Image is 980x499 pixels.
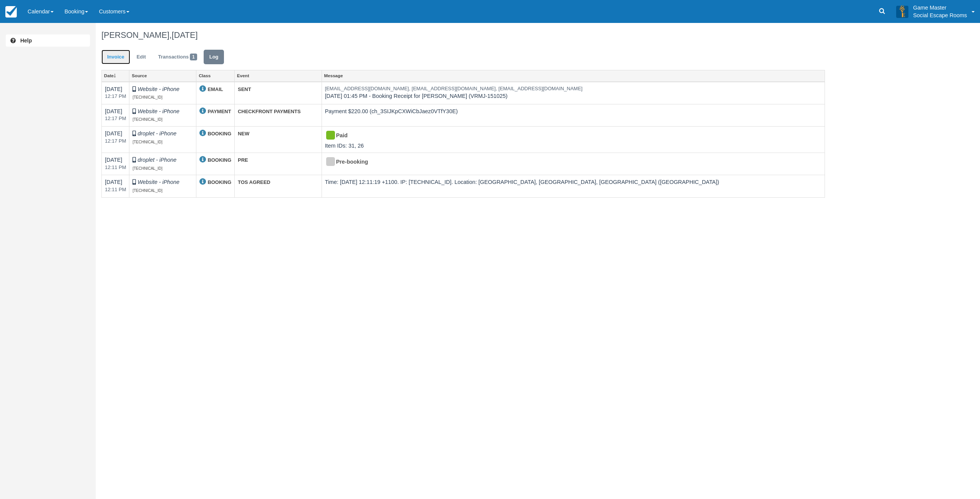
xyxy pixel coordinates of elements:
td: Payment $220.00 (ch_3SIJKpCXWiCbJaez0VTfY30E) [322,104,825,126]
strong: PAYMENT [207,109,231,114]
span: [TECHNICAL_ID] [132,166,162,171]
td: [DATE] [102,104,129,126]
i: Website - iPhone [137,179,179,185]
em: [EMAIL_ADDRESS][DOMAIN_NAME], [EMAIL_ADDRESS][DOMAIN_NAME], [EMAIL_ADDRESS][DOMAIN_NAME] [325,85,822,93]
i: Website - iPhone [137,108,179,114]
strong: BOOKING [207,179,231,185]
a: Message [322,70,825,81]
a: Help [6,34,90,47]
h1: [PERSON_NAME], [101,31,825,40]
span: [TECHNICAL_ID] [132,117,162,122]
div: Pre-booking [325,156,815,168]
a: Event [235,70,321,81]
i: Website - iPhone [137,86,179,92]
td: [DATE] [102,82,129,104]
strong: BOOKING [207,157,231,163]
td: [DATE] [102,175,129,197]
p: Social Escape Rooms [913,11,967,19]
div: Paid [325,130,815,142]
p: Game Master [913,4,967,11]
em: 2025-10-15 12:11:19+1100 [105,186,126,193]
span: [TECHNICAL_ID] [132,189,162,193]
span: [TECHNICAL_ID] [132,140,162,144]
a: Date [102,70,129,81]
td: Time: [DATE] 12:11:19 +1100. IP: [TECHNICAL_ID]. Location: [GEOGRAPHIC_DATA], [GEOGRAPHIC_DATA], ... [322,175,825,197]
strong: BOOKING [207,131,231,137]
a: Invoice [101,50,130,65]
strong: EMAIL [207,86,223,92]
a: Transactions1 [152,50,203,65]
a: Edit [131,50,152,65]
i: droplet - iPhone [137,130,176,137]
i: droplet - iPhone [137,157,176,163]
img: checkfront-main-nav-mini-logo.png [5,6,17,18]
td: [DATE] [102,126,129,153]
a: Source [129,70,196,81]
b: Help [20,37,32,44]
em: 2025-10-15 12:17:01+1100 [105,138,126,145]
td: [DATE] 01:45 PM - Booking Receipt for [PERSON_NAME] (VRMJ-151025) [322,82,825,104]
td: Item IDs: 31, 26 [322,126,825,153]
a: Log [204,50,224,65]
span: [TECHNICAL_ID] [132,95,162,99]
em: 2025-10-15 12:17:04+1100 [105,115,126,122]
strong: SENT [238,86,251,92]
strong: TOS AGREED [238,179,270,185]
a: Class [196,70,234,81]
strong: CHECKFRONT PAYMENTS [238,109,301,114]
em: 2025-10-15 12:17:04+1100 [105,93,126,100]
em: 2025-10-15 12:11:19+1100 [105,164,126,171]
span: [DATE] [171,30,198,40]
strong: NEW [238,131,249,137]
span: 1 [190,54,197,60]
strong: PRE [238,157,248,163]
td: [DATE] [102,153,129,175]
img: A3 [896,5,908,18]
